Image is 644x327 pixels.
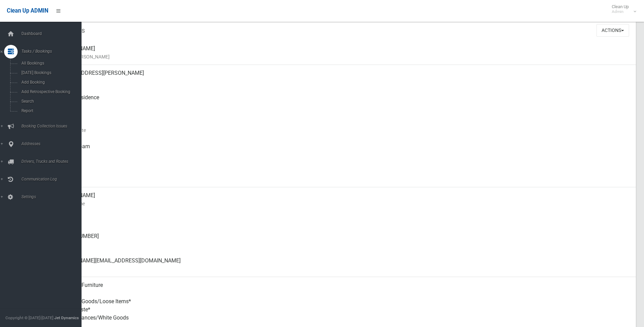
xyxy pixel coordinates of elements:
div: [PERSON_NAME] [54,40,630,65]
div: [PHONE_NUMBER] [54,228,630,253]
span: Addresses [19,141,87,146]
strong: Jet Dynamics [54,315,79,320]
span: Clean Up [608,4,636,14]
span: Copyright © [DATE]-[DATE] [5,315,53,320]
small: Landline [54,240,630,248]
small: Collection Date [54,126,630,134]
small: Address [54,77,630,85]
small: Admin [612,9,629,14]
div: [STREET_ADDRESS][PERSON_NAME] [54,65,630,89]
span: Drivers, Trucks and Routes [19,159,87,164]
span: All Bookings [19,61,81,66]
span: Communication Log [19,177,87,182]
div: [DATE] [54,163,630,187]
span: Search [19,99,81,104]
div: [DATE] [54,114,630,138]
small: Name of [PERSON_NAME] [54,53,630,61]
small: Collected At [54,151,630,159]
small: Pickup Point [54,102,630,110]
span: Add Booking [19,80,81,85]
span: Dashboard [19,31,87,36]
small: Zone [54,175,630,183]
button: Actions [596,24,629,37]
small: Contact Name [54,200,630,208]
div: [PERSON_NAME] [54,187,630,212]
span: Settings [19,194,87,199]
span: Clean Up ADMIN [7,7,48,14]
span: Tasks / Bookings [19,49,87,54]
div: [DATE] 7:14am [54,138,630,163]
span: Add Retrospective Booking [19,89,81,94]
div: [PERSON_NAME][EMAIL_ADDRESS][DOMAIN_NAME] [54,253,630,277]
small: Mobile [54,216,630,224]
small: Email [54,265,630,273]
span: Report [19,108,81,113]
div: Front of Residence [54,89,630,114]
a: [PERSON_NAME][EMAIL_ADDRESS][DOMAIN_NAME]Email [30,253,636,277]
span: Booking Collection Issues [19,124,87,128]
span: [DATE] Bookings [19,70,81,75]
